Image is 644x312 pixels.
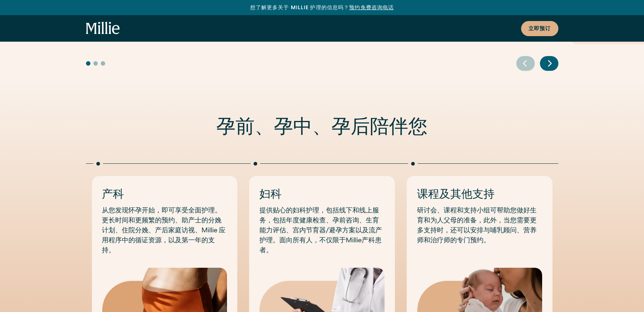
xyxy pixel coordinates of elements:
font: 研讨会、课程和支持小组可帮助您做好生育和为人父母的准备，此外，当您需要更多支持时，还可以安排与哺乳顾问、营养师和治疗师的专门预约。 [417,208,537,244]
font: 课程及其他支持 [417,190,495,201]
font: 想了解更多关于 Millie 护理的信息吗？ [250,6,349,11]
font: 产科 [102,190,124,201]
button: 转至幻灯片 3 [101,61,105,66]
div: 下一张幻灯片 [540,56,558,71]
font: 立即预订 [528,27,551,32]
font: 妇科 [259,190,282,201]
font: 提供贴心的妇科护理，包括线下和线上服务，包括年度健康检查、孕前咨询、生育能力评估、宫内节育器/避孕方案以及流产护理。面向所有人，不仅限于Millie产科患者。 [259,208,382,254]
a: 预约免费咨询电话 [349,6,394,11]
div: 上一张幻灯片 [516,56,535,71]
font: 孕前、孕中、孕后陪伴您 [217,115,428,138]
font: 从您发现怀孕开始，即可享受全面护理。更长时间和更频繁的预约、助产士的分娩计划、住院分娩、产后家庭访视、Millie 应用程序中的循证资源，以及第一年的支持。 [102,208,226,254]
button: 转至幻灯片 2 [93,61,98,66]
button: 转至幻灯片 1 [86,61,90,66]
a: 家 [86,22,120,35]
a: 立即预订 [521,21,558,36]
